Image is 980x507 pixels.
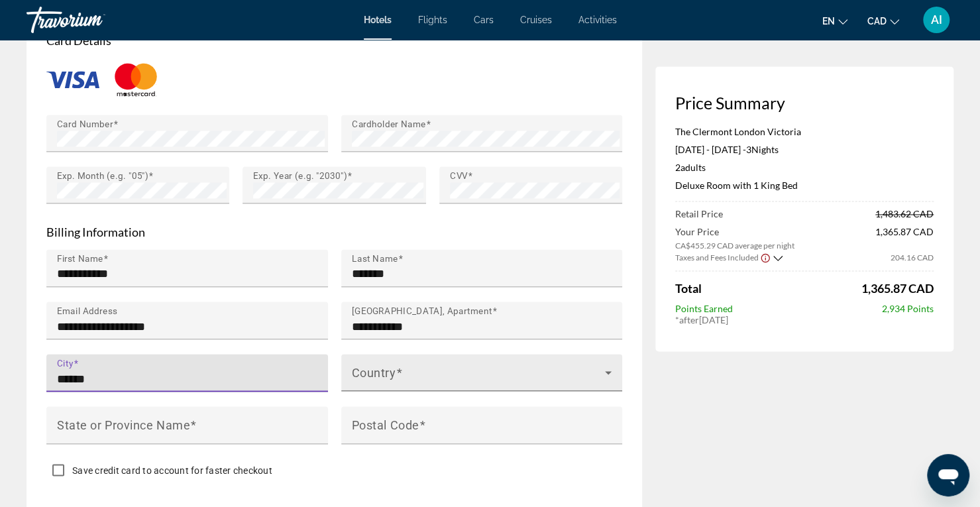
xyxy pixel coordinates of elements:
h3: Price Summary [675,93,934,113]
mat-label: Email Address [57,305,117,315]
span: en [822,16,835,27]
span: 2,934 Points [882,302,934,313]
mat-label: City [57,357,74,368]
mat-label: Country [352,365,396,379]
span: Points Earned [675,302,733,313]
span: 1,365.87 CAD [875,226,934,251]
p: The Clermont London Victoria [675,126,934,137]
span: after [679,313,699,325]
span: CAD [867,16,887,27]
mat-label: Exp. Month (e.g. "05") [57,170,148,180]
button: Change currency [867,11,899,30]
a: Cars [474,15,494,25]
span: 204.16 CAD [891,253,934,262]
p: Card Details [46,33,622,48]
mat-label: First Name [57,253,103,263]
mat-label: [GEOGRAPHIC_DATA], Apartment [352,305,492,315]
mat-label: State or Province Name [57,418,190,431]
button: User Menu [919,6,953,34]
span: Your Price [675,226,794,237]
button: Show Taxes and Fees breakdown [675,251,783,264]
div: * [DATE] [675,313,934,325]
span: Total [675,281,702,296]
a: Travorium [27,3,159,37]
p: Billing Information [46,225,622,239]
button: Show Taxes and Fees disclaimer [760,251,771,263]
a: Cruises [520,15,552,25]
span: Nights [751,144,779,155]
p: Deluxe Room with 1 King Bed [675,180,934,191]
a: Flights [418,15,447,25]
span: CA$455.29 CAD average per night [675,241,794,251]
mat-label: Last Name [352,253,398,263]
mat-label: Cardholder Name [352,118,426,129]
mat-label: Postal Code [352,418,419,431]
mat-label: Card Number [57,118,113,129]
span: 1,483.62 CAD [875,208,934,219]
img: VISA [46,71,99,88]
span: AI [931,13,942,27]
iframe: Button to launch messaging window [927,454,969,496]
button: Change language [822,11,847,30]
span: Save credit card to account for faster checkout [72,465,272,475]
a: Activities [578,15,617,25]
a: Hotels [364,15,392,25]
mat-label: Exp. Year (e.g. "2030") [253,170,347,180]
span: 1,365.87 CAD [861,281,934,296]
img: MAST [109,58,162,101]
span: 3 [746,144,751,155]
mat-label: CVV [450,170,468,180]
span: Adults [681,162,706,173]
span: Taxes and Fees Included [675,253,759,262]
p: [DATE] - [DATE] - [675,144,934,155]
span: 2 [675,162,706,173]
span: Retail Price [675,208,723,219]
